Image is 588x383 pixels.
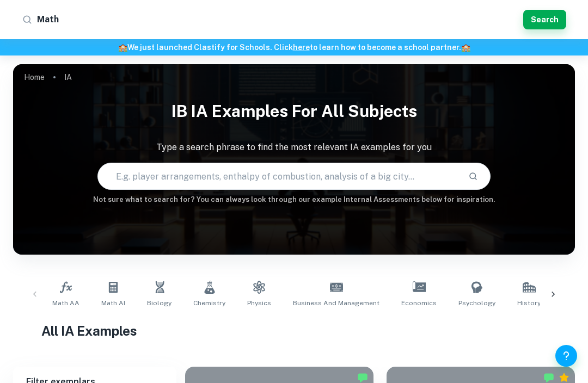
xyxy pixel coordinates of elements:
img: Marked [543,372,554,383]
button: Help and Feedback [555,345,577,367]
span: 🏫 [118,43,127,52]
h6: Not sure what to search for? You can always look through our example Internal Assessments below f... [13,194,575,205]
a: Home [24,70,45,85]
span: Business and Management [293,298,379,308]
img: Marked [357,372,368,383]
span: Biology [147,298,171,308]
p: IA [64,71,72,83]
span: 🏫 [461,43,470,52]
h1: All IA Examples [41,321,547,341]
p: Type a search phrase to find the most relevant IA examples for you [13,141,575,154]
span: History [517,298,541,308]
div: Premium [559,372,569,383]
span: Physics [247,298,271,308]
span: Psychology [458,298,495,308]
input: E.g. player arrangements, enthalpy of combustion, analysis of a big city... [98,161,460,191]
button: Search [523,10,566,29]
input: Search for any exemplars... [37,11,519,28]
span: Chemistry [193,298,225,308]
button: Search [464,167,482,186]
span: Math AI [101,298,125,308]
h1: IB IA examples for all subjects [13,95,575,128]
span: Economics [401,298,437,308]
a: here [293,43,310,52]
h6: We just launched Clastify for Schools. Click to learn how to become a school partner. [2,41,586,53]
span: Math AA [52,298,79,308]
